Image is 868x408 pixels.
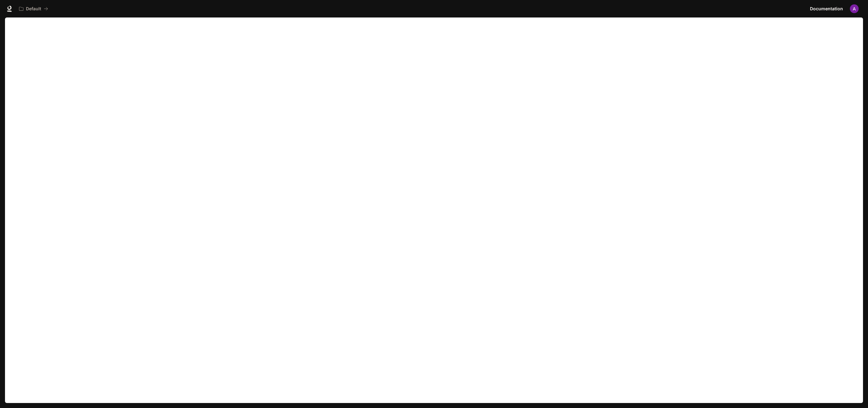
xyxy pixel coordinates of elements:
button: All workspaces [16,2,51,15]
span: Documentation [810,5,843,13]
p: Default [26,6,41,12]
button: User avatar [848,2,861,15]
img: User avatar [850,4,859,13]
iframe: Documentation [5,17,863,408]
a: Documentation [807,2,846,15]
